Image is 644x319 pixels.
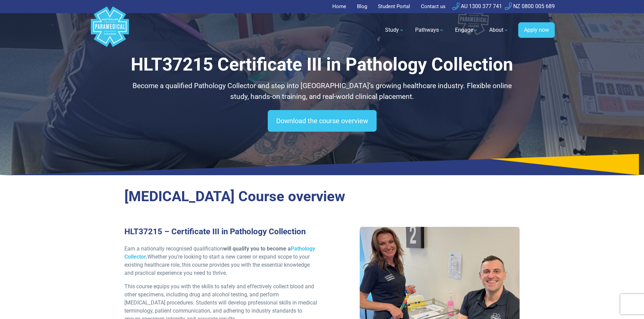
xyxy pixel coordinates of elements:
a: Download the course overview [268,110,377,132]
a: Pathology Collector [124,245,315,260]
a: About [485,21,513,39]
p: Earn a nationally recognised qualification Whether you’re looking to start a new career or expand... [124,245,318,277]
h2: [MEDICAL_DATA] Course overview [124,188,520,205]
h1: HLT37215 Certificate III in Pathology Collection [124,54,520,75]
a: NZ 0800 005 689 [505,3,555,9]
h3: HLT37215 – Certificate III in Pathology Collection [124,227,318,237]
a: Pathways [411,21,448,39]
a: Engage [451,21,482,39]
p: Become a qualified Pathology Collector and step into [GEOGRAPHIC_DATA]’s growing healthcare indus... [124,81,520,102]
a: Study [381,21,408,39]
a: Australian Paramedical College [90,13,130,47]
a: AU 1300 377 741 [452,3,502,9]
strong: will qualify you to become a . [124,245,315,260]
a: Apply now [518,22,555,38]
